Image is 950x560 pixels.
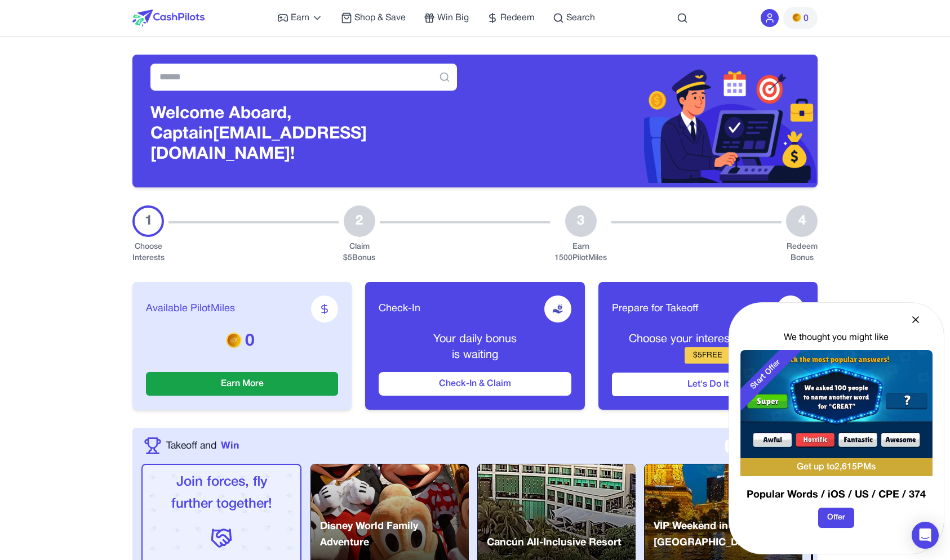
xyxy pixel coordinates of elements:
div: Earn 1500 PilotMiles [554,241,607,264]
p: 0 [146,331,338,352]
p: Disney World Family Adventure [320,518,469,552]
span: Earn [291,11,309,25]
img: Header decoration [475,59,818,183]
div: $ 5 FREE [685,347,731,364]
a: Win Big [424,11,469,25]
span: Available PilotMiles [146,301,235,317]
h3: Welcome Aboard, Captain [EMAIL_ADDRESS][DOMAIN_NAME]! [150,104,457,165]
p: VIP Weekend in [GEOGRAPHIC_DATA] [654,518,802,552]
img: receive-dollar [552,303,563,315]
span: is waiting [452,350,498,360]
button: Let's Do It [612,373,804,396]
div: Choose Interests [132,241,164,264]
div: 2 [344,205,375,237]
span: Redeem [500,11,535,25]
div: 1 [132,205,164,237]
button: Check-In & Claim [379,372,571,396]
a: Takeoff andWin [166,438,239,453]
div: Claim $ 5 Bonus [343,241,375,264]
span: Shop & Save [354,11,406,25]
img: PMs [226,332,242,348]
span: 0 [803,12,809,25]
h3: Popular Words / iOS / US / CPE / 374 [740,487,933,503]
span: Win Big [437,11,469,25]
span: Search [566,11,595,25]
div: Start Offer [730,339,801,410]
button: Earn More [146,372,338,396]
a: Search [553,11,595,25]
img: PMs [792,13,801,22]
span: Takeoff and [166,438,216,453]
span: Prepare for Takeoff [612,301,698,317]
span: Win [221,438,239,453]
button: Offer [818,508,854,528]
p: Cancún All-Inclusive Resort [487,535,621,551]
p: Your daily bonus [379,331,571,347]
span: Check-In [379,301,420,317]
div: Redeem Bonus [786,241,818,264]
div: 4 [786,205,818,237]
img: CashPilots Logo [132,10,205,26]
a: Shop & Save [341,11,406,25]
div: Open Intercom Messenger [912,522,939,549]
a: Redeem [487,11,535,25]
button: PMs0 [783,7,818,29]
div: 3 [565,205,597,237]
a: Earn [277,11,323,25]
div: Get up to 2,615 PMs [740,458,933,476]
p: Choose your interests and earn [612,331,804,347]
img: Popular Words / iOS / US / CPE / 374 [740,350,933,458]
div: We thought you might like [740,331,933,344]
p: Join forces, fly further together! [152,472,291,516]
a: View All [725,439,768,453]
